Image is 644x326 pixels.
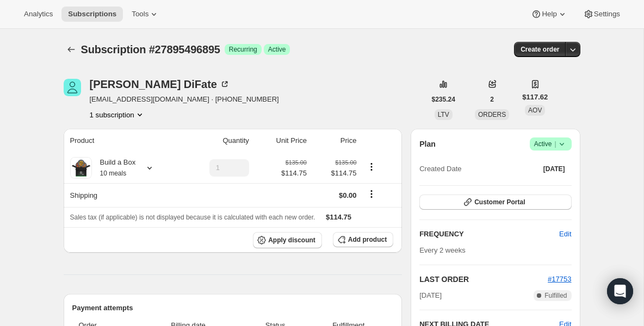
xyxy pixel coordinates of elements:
[24,10,53,18] span: Analytics
[554,140,556,148] span: |
[559,229,571,240] span: Edit
[286,159,307,166] small: $135.00
[313,168,357,179] span: $114.75
[81,43,220,55] span: Subscription #27895496895
[68,10,116,18] span: Subscriptions
[281,168,307,179] span: $114.75
[252,129,310,153] th: Unit Price
[594,10,620,18] span: Settings
[229,45,257,54] span: Recurring
[125,7,166,22] button: Tools
[326,213,351,221] span: $114.75
[333,232,393,247] button: Add product
[474,198,525,206] span: Customer Portal
[484,92,500,107] button: 2
[419,290,442,301] span: [DATE]
[310,129,360,153] th: Price
[553,225,578,243] button: Edit
[528,106,542,114] span: AOV
[61,7,123,22] button: Subscriptions
[90,94,279,105] span: [EMAIL_ADDRESS][DOMAIN_NAME] · [PHONE_NUMBER]
[548,274,571,285] button: #17753
[339,191,357,199] span: $0.00
[521,45,559,54] span: Create order
[64,42,79,57] button: Subscriptions
[181,129,252,153] th: Quantity
[478,111,506,118] span: ORDERS
[419,195,571,210] button: Customer Portal
[419,229,559,240] h2: FREQUENCY
[419,164,461,174] span: Created Date
[419,246,466,254] span: Every 2 weeks
[577,7,627,22] button: Settings
[348,235,387,244] span: Add product
[432,95,455,104] span: $235.24
[268,236,315,244] span: Apply discount
[534,139,567,149] span: Active
[268,45,286,54] span: Active
[90,79,230,90] div: [PERSON_NAME] DiFate
[64,183,181,207] th: Shipping
[100,170,127,177] small: 10 meals
[70,157,92,179] img: product img
[335,159,356,166] small: $135.00
[92,157,136,179] div: Build a Box
[607,278,633,304] div: Open Intercom Messenger
[514,42,566,57] button: Create order
[542,10,556,18] span: Help
[419,274,548,285] h2: LAST ORDER
[438,111,449,118] span: LTV
[544,291,567,300] span: Fulfilled
[72,303,394,314] h2: Payment attempts
[70,214,315,221] span: Sales tax (if applicable) is not displayed because it is calculated with each new order.
[253,232,322,248] button: Apply discount
[543,165,565,173] span: [DATE]
[537,161,572,177] button: [DATE]
[17,7,59,22] button: Analytics
[132,10,148,18] span: Tools
[524,7,574,22] button: Help
[363,161,380,173] button: Product actions
[64,79,81,96] span: Michael DiFate
[522,92,548,103] span: $117.62
[425,92,462,107] button: $235.24
[490,95,494,104] span: 2
[64,129,181,153] th: Product
[548,275,571,283] a: #17753
[419,139,436,149] h2: Plan
[90,109,145,120] button: Product actions
[363,188,380,200] button: Shipping actions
